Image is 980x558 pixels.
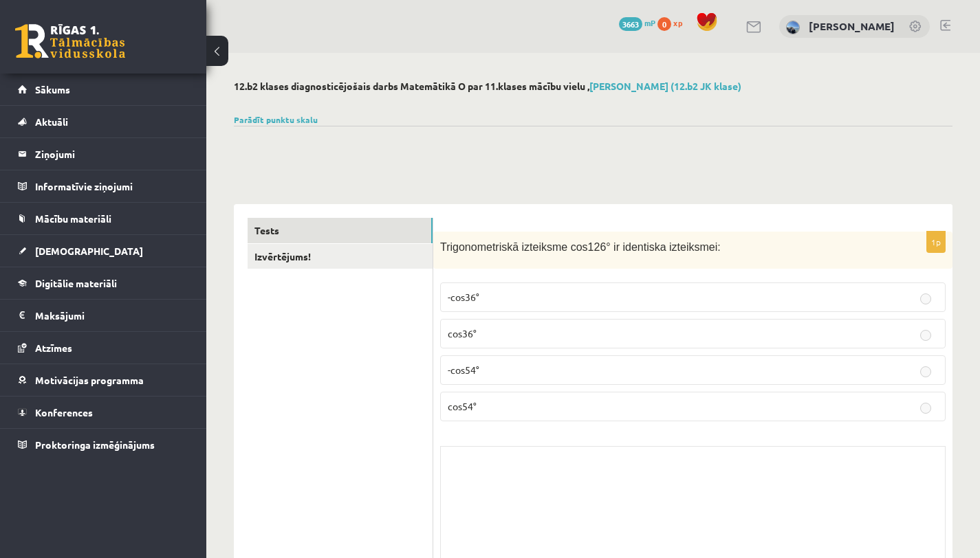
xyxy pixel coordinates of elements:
[18,235,189,267] a: [DEMOGRAPHIC_DATA]
[18,364,189,396] a: Motivācijas programma
[35,342,72,354] span: Atzīmes
[18,300,189,331] a: Maksājumi
[35,277,117,289] span: Digitālie materiāli
[234,80,952,92] h2: 12.b2 klases diagnosticējošais darbs Matemātikā O par 11.klases mācību vielu ,
[35,406,93,418] span: Konferences
[448,291,479,303] span: -cos36°
[920,330,931,341] input: cos36°
[18,203,189,234] a: Mācību materiāli
[18,397,189,428] a: Konferences
[35,83,70,96] span: Sākums
[644,17,655,28] span: mP
[619,17,642,31] span: 3663
[657,17,689,28] a: 0 xp
[926,231,946,253] p: 1p
[448,364,479,376] span: -cos54°
[18,267,189,299] a: Digitālie materiāli
[18,106,189,137] a: Aktuāli
[18,170,189,202] a: Informatīvie ziņojumi
[35,374,144,386] span: Motivācijas programma
[809,19,895,33] a: [PERSON_NAME]
[673,17,682,28] span: xp
[35,170,189,202] legend: Informatīvie ziņojumi
[35,115,68,128] span: Aktuāli
[15,24,125,58] a: Rīgas 1. Tālmācības vidusskola
[920,366,931,377] input: -cos54°
[657,17,671,31] span: 0
[619,17,655,28] a: 3663 mP
[35,300,189,331] legend: Maksājumi
[18,332,189,364] a: Atzīmes
[35,245,143,257] span: [DEMOGRAPHIC_DATA]
[35,212,111,225] span: Mācību materiāli
[448,327,477,339] span: cos36°
[248,244,433,269] a: Izvērtējums!
[448,400,477,412] span: cos54°
[18,138,189,170] a: Ziņojumi
[589,80,741,92] a: [PERSON_NAME] (12.b2 JK klase)
[234,114,318,125] a: Parādīt punktu skalu
[18,74,189,105] a: Sākums
[920,293,931,304] input: -cos36°
[440,241,721,253] span: Trigonometriskā izteiksme cos126° ir identiska izteiksmei:
[35,438,155,451] span: Proktoringa izmēģinājums
[18,429,189,460] a: Proktoringa izmēģinājums
[248,218,433,243] a: Tests
[786,21,800,34] img: Viktorija Ogreniča
[35,138,189,170] legend: Ziņojumi
[920,403,931,414] input: cos54°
